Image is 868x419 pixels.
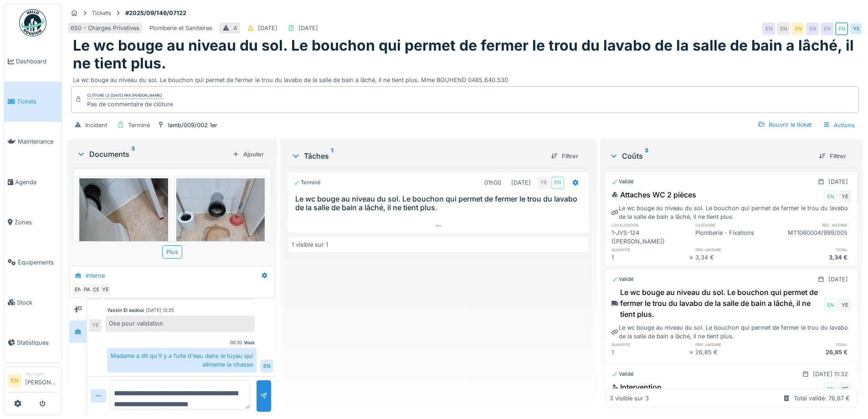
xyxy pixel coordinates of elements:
div: Validé [611,275,634,283]
span: Zones [15,218,58,227]
div: [DATE] [828,275,848,284]
div: Clôturé le [DATE] par [PERSON_NAME] [87,93,162,99]
strong: #2025/09/146/07122 [122,9,190,17]
div: Plus [162,245,182,259]
div: [DATE] 12:25 [146,307,174,314]
div: EN [762,22,775,35]
div: EN [806,22,819,35]
div: EN [824,190,837,203]
span: Stock [17,298,58,307]
div: EN [260,360,273,372]
div: Vous [244,339,255,346]
span: Maintenance [18,137,58,146]
div: 26,85 € [773,348,851,357]
div: Le wc bouge au niveau du sol. Le bouchon qui permet de fermer le trou du lavabo de la salle de ba... [611,323,851,341]
h6: ref. interne [773,222,851,228]
div: Documents [77,149,229,160]
h6: catégorie [695,222,773,228]
div: EN [791,22,804,35]
div: EN [821,22,833,35]
div: [DATE] [511,178,531,187]
div: YE [850,22,863,35]
div: Pas de commentaire de clôture [87,100,173,109]
div: YE [838,383,851,395]
div: Filtrer [547,150,582,162]
div: Le wc bouge au niveau du sol. Le bouchon qui permet de fermer le trou du lavabo de la salle de ba... [73,72,857,84]
li: [PERSON_NAME] [25,371,58,390]
div: [DATE] [298,24,318,32]
div: [DATE] [828,177,848,186]
span: Statistiques [17,338,58,347]
div: Filtrer [815,150,850,162]
div: 26,85 € [695,348,773,357]
h6: prix unitaire [695,341,773,347]
div: 4 [233,24,237,32]
h6: quantité [611,247,689,253]
img: 39msnpu7eqkmyusx5als78uh4bze [79,178,168,296]
div: EN [824,383,837,395]
li: EN [8,374,21,388]
div: Total validé: 76,67 € [794,394,850,403]
div: Manager [25,371,58,378]
div: Terminé [128,121,150,129]
div: Ajouter [229,148,267,160]
div: Le wc bouge au niveau du sol. Le bouchon qui permet de fermer le trou du lavabo de la salle de ba... [611,287,822,320]
sup: 1 [331,150,333,161]
sup: 3 [645,150,648,161]
div: EN [835,22,848,35]
h6: localisation [611,222,689,228]
span: Équipements [18,258,58,267]
div: Le wc bouge au niveau du sol. Le bouchon qui permet de fermer le trou du lavabo de la salle de ba... [611,204,851,221]
h3: Le wc bouge au niveau du sol. Le bouchon qui permet de fermer le trou du lavabo de la salle de ba... [295,195,585,212]
a: Statistiques [4,322,62,362]
a: Agenda [4,162,62,202]
h6: total [773,341,851,347]
h6: quantité [611,341,689,347]
div: Yassin El aadoui [107,307,144,314]
div: YE [99,283,112,296]
div: EN [72,283,84,296]
div: Incident [85,121,107,129]
div: YE [838,299,851,311]
div: YE [538,176,550,189]
a: EN Manager[PERSON_NAME] [8,371,58,393]
div: MT1060004/999/005 [773,228,851,246]
div: Oke pour validation [105,316,255,331]
div: Coûts [609,150,812,161]
a: Zones [4,202,62,242]
a: Maintenance [4,122,62,162]
div: YE [89,319,102,332]
div: × [689,348,695,357]
div: Tâches [291,150,543,161]
div: 1 visible sur 1 [292,240,328,249]
div: 1 [611,348,689,357]
div: Plomberie et Sanitaires [149,24,212,32]
span: Dashboard [16,57,58,66]
div: 1 [611,253,689,262]
div: YE [838,190,851,203]
div: 1-JVS-124 ([PERSON_NAME]) [611,228,689,246]
div: Intervention [611,382,662,393]
h6: prix unitaire [695,247,773,253]
div: lamb/009/002 1er [168,121,217,129]
div: EN [551,176,564,189]
div: CB [90,283,103,296]
a: Stock [4,282,62,322]
a: Tickets [4,82,62,122]
div: Rouvrir le ticket [754,119,815,131]
span: Tickets [17,97,58,106]
div: 01h00 [484,178,501,187]
div: Madame a dit qu'il y a fuite d'eau dans le tuyau qui alimente la chasse [107,348,257,372]
div: 650 - Charges Privatives [71,24,139,32]
h1: Le wc bouge au niveau du sol. Le bouchon qui permet de fermer le trou du lavabo de la salle de ba... [73,37,857,72]
div: PA [81,283,93,296]
div: 3,34 € [695,253,773,262]
div: × [689,253,695,262]
div: Interne [86,271,105,280]
div: Actions [819,119,859,132]
img: Badge_color-CXgf-gQk.svg [19,9,46,36]
div: Plomberie - Fixations [695,228,773,246]
div: Terminé [293,179,321,186]
div: 3 visible sur 3 [610,394,649,403]
div: Attaches WC 2 pièces [611,189,696,200]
